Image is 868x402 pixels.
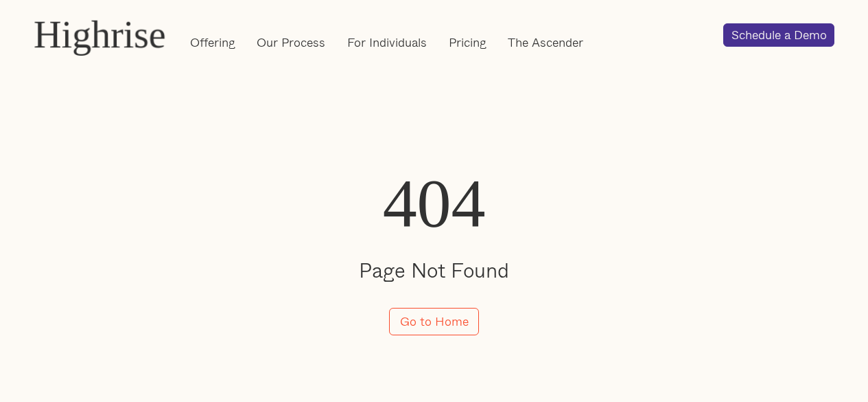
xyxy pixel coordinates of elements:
[723,23,835,47] a: Schedule a Demo
[34,14,166,56] a: Highrise
[257,34,325,50] a: Our Process
[331,166,537,241] h1: 404
[389,308,480,335] a: Go to Home
[508,34,583,50] a: The Ascender
[331,258,537,282] h2: Page Not Found
[449,34,486,50] a: Pricing
[347,34,427,50] a: For Individuals
[190,34,235,50] a: Offering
